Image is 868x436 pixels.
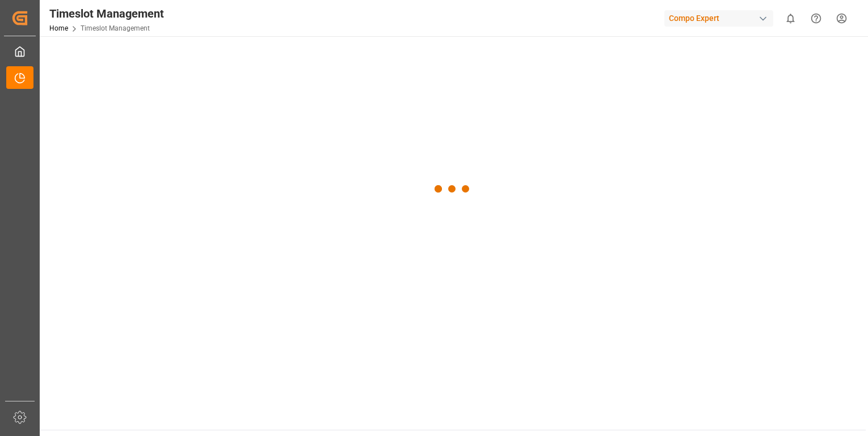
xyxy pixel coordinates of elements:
[49,24,68,32] a: Home
[778,6,803,31] button: show 0 new notifications
[664,7,778,29] button: Compo Expert
[49,5,164,22] div: Timeslot Management
[664,10,773,27] div: Compo Expert
[803,6,829,31] button: Help Center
